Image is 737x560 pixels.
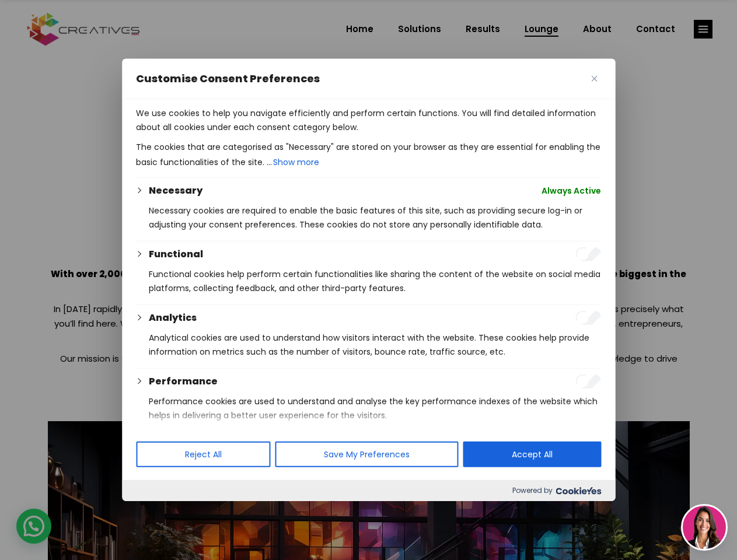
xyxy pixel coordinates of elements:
p: Analytical cookies are used to understand how visitors interact with the website. These cookies h... [149,331,601,359]
img: Cookieyes logo [556,487,601,495]
div: Powered by [122,480,615,501]
button: Show more [272,154,320,170]
input: Enable Performance [575,374,601,388]
p: The cookies that are categorised as "Necessary" are stored on your browser as they are essential ... [136,140,601,170]
span: Always Active [542,184,601,198]
p: Necessary cookies are required to enable the basic features of this site, such as providing secur... [149,204,601,232]
p: Functional cookies help perform certain functionalities like sharing the content of the website o... [149,267,601,295]
p: Performance cookies are used to understand and analyse the key performance indexes of the website... [149,394,601,422]
input: Enable Analytics [575,311,601,325]
button: Performance [149,374,218,388]
span: Customise Consent Preferences [136,72,320,86]
img: agent [683,506,726,549]
div: Customise Consent Preferences [122,59,615,501]
button: Necessary [149,184,202,198]
p: We use cookies to help you navigate efficiently and perform certain functions. You will find deta... [136,106,601,134]
button: Analytics [149,311,197,325]
button: Functional [149,247,203,261]
button: Save My Preferences [275,442,458,467]
input: Enable Functional [575,247,601,261]
button: Reject All [136,442,270,467]
img: Close [591,76,597,82]
button: Close [587,72,601,86]
button: Accept All [463,442,601,467]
